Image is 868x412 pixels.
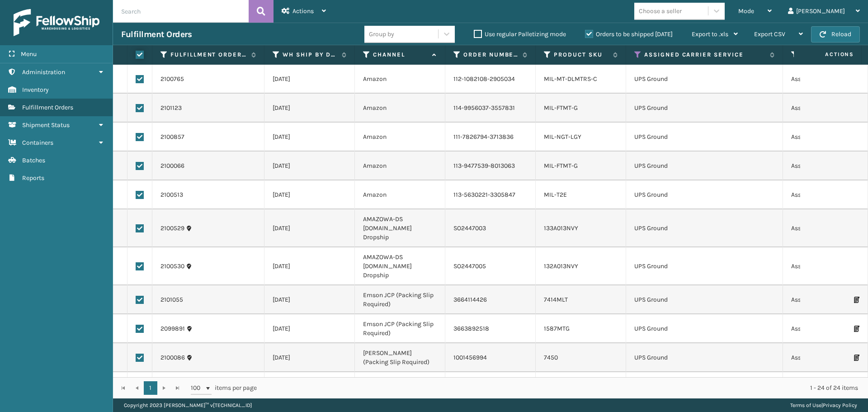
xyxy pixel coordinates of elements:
[373,51,428,59] label: Channel
[160,161,184,170] a: 2100066
[264,314,355,343] td: [DATE]
[544,133,581,141] a: MIL-NGT-LGY
[445,209,536,247] td: SO2447003
[823,402,857,408] a: Privacy Policy
[191,384,204,393] span: 100
[355,247,445,285] td: AMAZOWA-DS [DOMAIN_NAME] Dropship
[355,209,445,247] td: AMAZOWA-DS [DOMAIN_NAME] Dropship
[692,30,728,38] span: Export to .xls
[144,381,157,395] a: 1
[160,75,184,84] a: 2100765
[445,123,536,152] td: 111-7826794-3713836
[269,384,858,393] div: 1 - 24 of 24 items
[626,180,783,209] td: UPS Ground
[626,152,783,180] td: UPS Ground
[626,123,783,152] td: UPS Ground
[264,123,355,152] td: [DATE]
[21,50,37,58] span: Menu
[797,47,859,62] span: Actions
[544,104,578,112] a: MIL-FTMT-G
[264,372,355,401] td: [DATE]
[264,209,355,247] td: [DATE]
[554,51,609,59] label: Product SKU
[626,314,783,343] td: UPS Ground
[160,324,185,333] a: 2099891
[355,314,445,343] td: Emson JCP (Packing Slip Required)
[22,68,65,76] span: Administration
[292,7,314,15] span: Actions
[170,51,247,59] label: Fulfillment Order Id
[160,224,184,233] a: 2100529
[544,354,558,361] a: 7450
[369,29,394,39] div: Group by
[445,247,536,285] td: SO2447005
[445,314,536,343] td: 3663892518
[544,75,597,83] a: MIL-MT-DLMTRS-C
[626,209,783,247] td: UPS Ground
[854,355,859,361] i: Print Packing Slip
[160,353,185,362] a: 2100086
[264,152,355,180] td: [DATE]
[854,326,859,332] i: Print Packing Slip
[790,402,821,408] a: Terms of Use
[22,139,53,147] span: Containers
[445,285,536,314] td: 3664114426
[626,285,783,314] td: UPS Ground
[14,9,99,36] img: logo
[160,190,183,199] a: 2100513
[445,94,536,123] td: 114-9956037-3557831
[283,51,337,59] label: WH Ship By Date
[626,65,783,94] td: UPS Ground
[355,343,445,372] td: [PERSON_NAME] (Packing Slip Required)
[355,65,445,94] td: Amazon
[474,30,566,38] label: Use regular Palletizing mode
[124,398,252,412] p: Copyright 2023 [PERSON_NAME]™ v [TECHNICAL_ID]
[264,285,355,314] td: [DATE]
[445,152,536,180] td: 113-9477539-8013063
[544,224,578,232] a: 133A013NVY
[22,86,49,94] span: Inventory
[445,372,536,401] td: 1001738093
[22,121,70,129] span: Shipment Status
[191,381,257,395] span: items per page
[355,94,445,123] td: Amazon
[585,30,673,38] label: Orders to be shipped [DATE]
[790,398,857,412] div: |
[626,247,783,285] td: UPS Ground
[355,180,445,209] td: Amazon
[264,65,355,94] td: [DATE]
[160,295,183,304] a: 2101055
[445,343,536,372] td: 1001456994
[544,191,567,199] a: MIL-T2E
[264,180,355,209] td: [DATE]
[355,285,445,314] td: Emson JCP (Packing Slip Required)
[355,123,445,152] td: Amazon
[355,152,445,180] td: Amazon
[626,372,783,401] td: UPS SurePost 1LB or Greater
[463,51,518,59] label: Order Number
[854,297,859,303] i: Print Packing Slip
[121,29,192,40] h3: Fulfillment Orders
[264,343,355,372] td: [DATE]
[22,104,73,111] span: Fulfillment Orders
[544,325,570,332] a: 1587MTG
[754,30,785,38] span: Export CSV
[445,180,536,209] td: 113-5630221-3305847
[639,6,682,16] div: Choose a seller
[160,133,184,142] a: 2100857
[626,94,783,123] td: UPS Ground
[544,162,578,170] a: MIL-FTMT-G
[544,296,568,303] a: 7414MLT
[22,174,44,182] span: Reports
[626,343,783,372] td: UPS Ground
[445,65,536,94] td: 112-1082108-2905034
[355,372,445,401] td: [PERSON_NAME] (Packing Slip Required)
[544,262,578,270] a: 132A013NVY
[644,51,765,59] label: Assigned Carrier Service
[160,262,184,271] a: 2100530
[22,156,45,164] span: Batches
[264,94,355,123] td: [DATE]
[738,7,754,15] span: Mode
[160,104,182,113] a: 2101123
[811,26,860,43] button: Reload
